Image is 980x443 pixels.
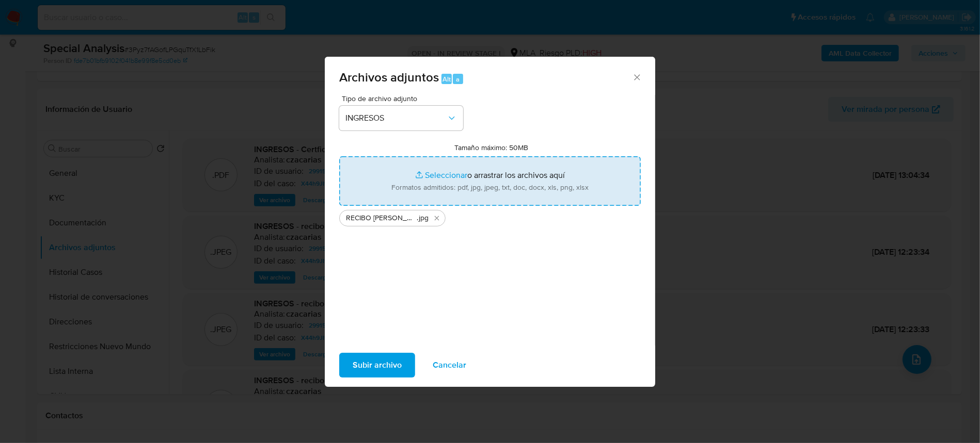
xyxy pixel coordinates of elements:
label: Tamaño máximo: 50MB [455,143,529,152]
span: RECIBO [PERSON_NAME] 2025 [346,213,417,223]
span: Subir archivo [353,354,402,376]
span: a [456,74,460,84]
span: INGRESOS [345,113,447,123]
button: Cancelar [419,353,480,378]
span: Cancelar [433,354,466,376]
span: Tipo de archivo adjunto [342,95,466,102]
ul: Archivos seleccionados [339,206,641,226]
span: .jpg [417,213,429,223]
button: Cerrar [632,72,641,81]
button: Eliminar RECIBO JULIO 2025.jpg [431,212,443,224]
span: Alt [442,74,451,84]
span: Archivos adjuntos [339,68,439,86]
button: INGRESOS [339,106,463,130]
button: Subir archivo [339,353,415,378]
